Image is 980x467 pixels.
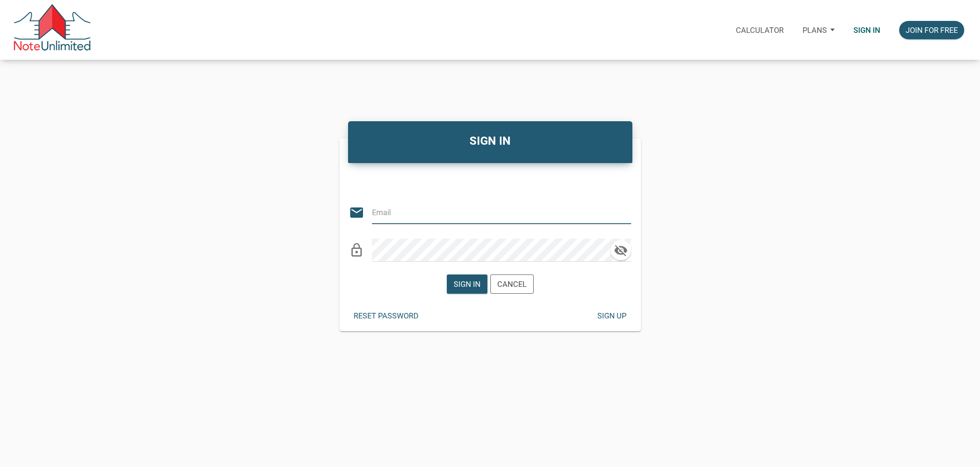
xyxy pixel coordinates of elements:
h4: SIGN IN [354,132,626,150]
div: Reset password [354,310,419,321]
button: Sign in [447,274,487,294]
a: Calculator [726,15,793,46]
div: Sign in [454,278,481,290]
p: Sign in [853,26,880,35]
a: Join for free [890,15,974,46]
img: NoteUnlimited [13,4,92,55]
div: Sign up [597,310,626,321]
a: Sign in [844,15,890,46]
p: Plans [803,26,827,35]
i: email [349,205,364,220]
button: Cancel [490,274,534,294]
button: Sign up [591,306,633,325]
button: Join for free [899,21,964,39]
div: Cancel [497,278,527,290]
i: lock_outline [349,242,364,258]
p: Calculator [736,26,784,35]
button: Plans [793,15,844,45]
button: Reset password [347,306,425,325]
div: Join for free [906,24,958,36]
a: Plans [793,15,844,46]
input: Email [372,201,616,224]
